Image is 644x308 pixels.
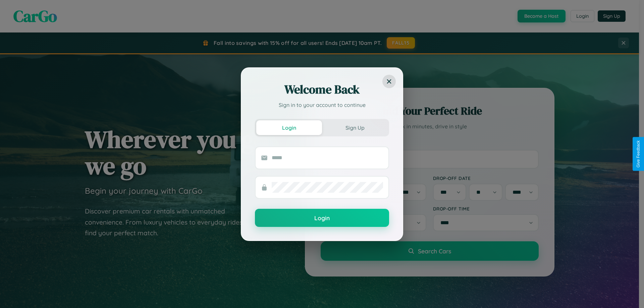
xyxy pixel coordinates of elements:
button: Login [256,120,322,135]
button: Login [255,209,389,227]
div: Give Feedback [636,140,641,168]
h2: Welcome Back [255,81,389,98]
button: Sign Up [322,120,388,135]
p: Sign in to your account to continue [255,101,389,109]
